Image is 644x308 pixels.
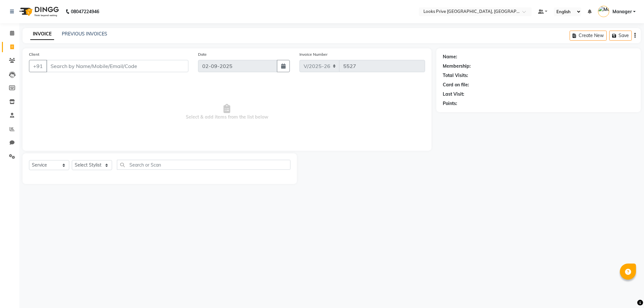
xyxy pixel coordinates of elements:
label: Client [29,52,39,57]
label: Date [198,52,207,57]
img: logo [16,3,61,21]
div: Card on file: [443,82,469,88]
a: PREVIOUS INVOICES [62,31,107,37]
div: Points: [443,100,457,107]
img: Manager [598,6,609,17]
div: Membership: [443,63,471,70]
div: Name: [443,53,457,60]
div: Last Visit: [443,91,464,98]
input: Search by Name/Mobile/Email/Code [46,60,188,72]
button: Save [609,31,632,41]
button: +91 [29,60,47,72]
label: Invoice Number [299,52,327,57]
div: Total Visits: [443,72,468,79]
input: Search or Scan [117,160,290,170]
b: 08047224946 [71,3,99,21]
a: INVOICE [30,28,54,40]
button: Create New [570,31,607,41]
span: Manager [612,8,632,15]
iframe: chat widget [617,282,638,302]
span: Select & add items from the list below [29,80,425,144]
